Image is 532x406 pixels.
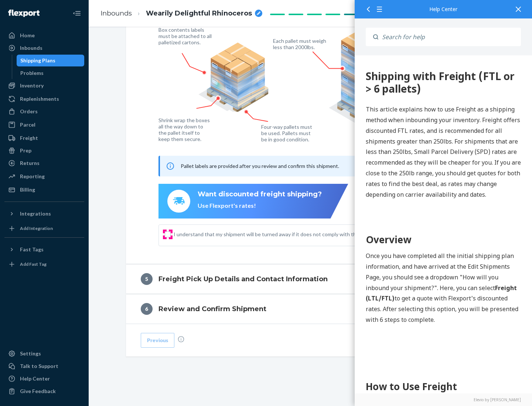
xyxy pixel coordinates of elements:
div: Problems [20,69,44,77]
div: Orders [20,108,38,115]
div: Prep [20,147,31,154]
img: Flexport logo [8,10,40,17]
button: Integrations [4,208,84,220]
div: Add Integration [20,225,53,231]
a: Elevio by [PERSON_NAME] [366,397,521,402]
span: Chat [17,5,33,12]
a: Home [4,30,84,41]
span: Wearily Delightful Rhinoceros [146,9,252,18]
figcaption: Each pallet must weigh less than 2000lbs. [273,38,328,50]
div: Settings [20,350,41,357]
div: 6 [141,303,153,315]
h1: Overview [11,177,166,192]
div: Billing [20,186,35,193]
div: Inventory [20,82,44,89]
div: Help Center [20,375,50,382]
a: Add Fast Tag [4,258,84,270]
a: Prep [4,145,84,156]
div: Home [20,32,35,39]
h4: Review and Confirm Shipment [158,304,266,314]
figcaption: Four-way pallets must be used. Pallets must be in good condition. [261,124,313,142]
a: Help Center [4,373,84,385]
a: Inbounds [100,9,132,17]
a: Add Integration [4,223,84,234]
div: Integrations [20,210,51,217]
a: Freight [4,132,84,144]
div: Use Flexport's rates! [198,202,322,210]
figcaption: Box contents labels must be attached to all palletized cartons. [158,27,214,45]
ol: breadcrumbs [95,3,268,24]
div: 360 Shipping with Freight (FTL or > 6 pallets) [11,15,166,39]
a: Inbounds [4,42,84,54]
a: Orders [4,106,84,117]
button: 5Freight Pick Up Details and Contact Information [126,264,495,294]
div: Freight [20,134,38,142]
p: Once you have completed all the initial shipping plan information, and have arrived at the Edit S... [11,195,166,270]
div: 5 [141,273,153,285]
input: I understand that my shipment will be turned away if it does not comply with the above guidelines. [165,231,171,237]
div: Replenishments [20,95,59,103]
h4: Freight Pick Up Details and Contact Information [158,274,328,284]
a: Problems [17,67,85,79]
button: Previous [141,333,174,348]
figcaption: Shrink wrap the boxes all the way down to the pallet itself to keep them secure. [158,117,211,142]
a: Billing [4,184,84,196]
div: Inbounds [20,44,42,52]
input: Search [378,28,521,46]
div: Shipping Plans [20,57,55,64]
a: Shipping Plans [17,55,85,66]
button: Fast Tags [4,244,84,255]
div: Parcel [20,121,35,128]
span: Pallet labels are provided after you review and confirm this shipment. [181,163,339,169]
a: Settings [4,348,84,359]
div: Add Fast Tag [20,261,47,267]
a: Returns [4,157,84,169]
button: Talk to Support [4,360,84,372]
a: Parcel [4,119,84,131]
h1: How to Use Freight [11,324,166,338]
div: Reporting [20,173,45,180]
div: Talk to Support [20,362,58,370]
h2: Step 1: Boxes and Labels [11,346,166,359]
button: Close Navigation [69,6,84,21]
div: Fast Tags [20,246,44,253]
div: Returns [20,159,40,167]
a: Replenishments [4,93,84,105]
div: Help Center [366,7,521,12]
p: This article explains how to use Freight as a shipping method when inbounding your inventory. Fre... [11,49,166,144]
div: Want discounted freight shipping? [198,190,322,199]
a: Inventory [4,80,84,92]
button: 6Review and Confirm Shipment [126,294,495,324]
div: Give Feedback [20,388,56,395]
span: I understand that my shipment will be turned away if it does not comply with the above guidelines. [174,231,457,238]
button: Give Feedback [4,385,84,397]
a: Reporting [4,171,84,182]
